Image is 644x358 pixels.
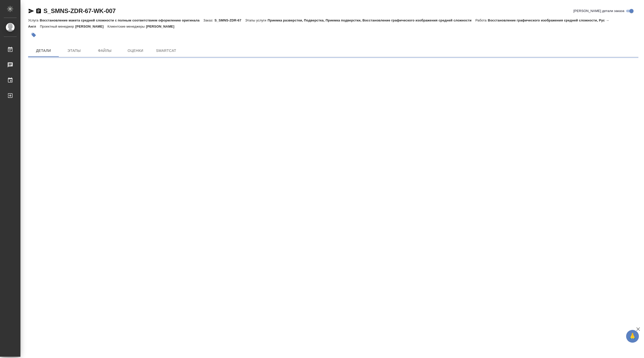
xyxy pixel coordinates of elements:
[573,8,624,14] span: [PERSON_NAME] детали заказа
[628,331,637,342] span: 🙏
[62,48,86,54] span: Этапы
[93,48,117,54] span: Файлы
[40,18,203,22] p: Восстановление макета средней сложности с полным соответствием оформлению оригинала
[40,25,75,28] p: Проектный менеджер
[123,48,148,54] span: Оценки
[245,18,268,22] p: Этапы услуги
[28,29,39,41] button: Добавить тэг
[43,7,116,14] a: S_SMNS-ZDR-67-WK-007
[214,18,245,22] p: S_SMNS-ZDR-67
[475,18,488,22] p: Работа
[36,8,42,14] button: Скопировать ссылку
[28,18,40,22] p: Услуга
[268,18,475,22] p: Приемка разверстки, Подверстка, Приемка подверстки, Восстановление графического изображения средн...
[626,330,639,343] button: 🙏
[31,48,56,54] span: Детали
[75,25,108,28] p: [PERSON_NAME]
[108,25,146,28] p: Клиентские менеджеры
[203,18,214,22] p: Заказ:
[28,8,34,14] button: Скопировать ссылку для ЯМессенджера
[154,48,178,54] span: SmartCat
[146,25,178,28] p: [PERSON_NAME]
